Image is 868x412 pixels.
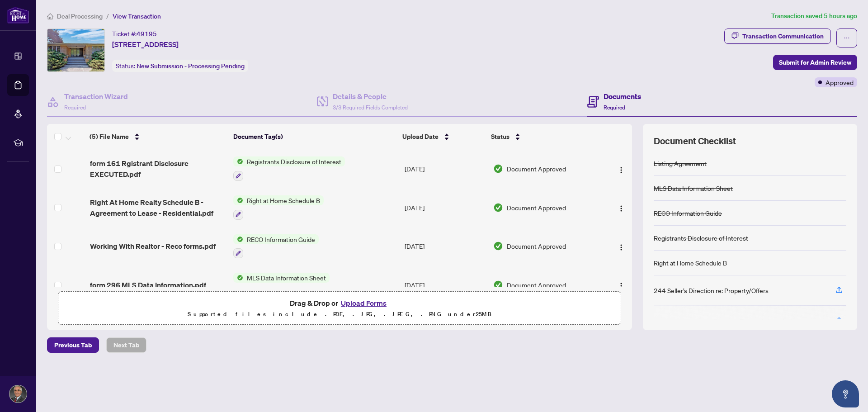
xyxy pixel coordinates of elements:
[112,60,248,72] div: Status:
[604,104,625,111] span: Required
[654,258,727,268] div: Right at Home Schedule B
[233,195,324,220] button: Status IconRight at Home Schedule B
[106,337,146,353] button: Next Tab
[507,241,566,251] span: Document Approved
[137,62,245,70] span: New Submission - Processing Pending
[233,273,330,297] button: Status IconMLS Data Information Sheet
[106,11,109,21] li: /
[618,244,625,251] img: Logo
[779,55,851,70] span: Submit for Admin Review
[614,278,628,292] button: Logo
[47,337,99,353] button: Previous Tab
[112,39,179,50] span: [STREET_ADDRESS]
[233,156,345,181] button: Status IconRegistrants Disclosure of Interest
[333,91,408,102] h4: Details & People
[771,11,857,21] article: Transaction saved 5 hours ago
[654,233,748,243] div: Registrants Disclosure of Interest
[742,29,824,43] div: Transaction Communication
[654,208,722,218] div: RECO Information Guide
[724,28,831,44] button: Transaction Communication
[54,338,92,352] span: Previous Tab
[64,104,86,111] span: Required
[618,166,625,174] img: Logo
[401,265,490,304] td: [DATE]
[618,282,625,289] img: Logo
[113,12,161,20] span: View Transaction
[401,149,490,188] td: [DATE]
[64,91,128,102] h4: Transaction Wizard
[230,124,399,149] th: Document Tag(s)
[399,124,487,149] th: Upload Date
[90,158,226,180] span: form 161 Rgistrant Disclosure EXECUTED.pdf
[9,385,27,403] img: Profile Icon
[243,195,324,205] span: Right at Home Schedule B
[487,124,598,149] th: Status
[654,158,707,168] div: Listing Agreement
[243,234,319,244] span: RECO Information Guide
[614,239,628,253] button: Logo
[90,132,129,142] span: (5) File Name
[507,280,566,290] span: Document Approved
[618,205,625,212] img: Logo
[401,188,490,227] td: [DATE]
[233,234,319,259] button: Status IconRECO Information Guide
[233,195,243,205] img: Status Icon
[401,227,490,266] td: [DATE]
[47,13,53,19] span: home
[58,292,621,325] span: Drag & Drop orUpload FormsSupported files include .PDF, .JPG, .JPEG, .PNG under25MB
[493,164,503,174] img: Document Status
[604,91,641,102] h4: Documents
[844,35,850,41] span: ellipsis
[137,30,157,38] span: 49195
[614,161,628,176] button: Logo
[493,280,503,290] img: Document Status
[233,156,243,166] img: Status Icon
[493,203,503,213] img: Document Status
[507,203,566,213] span: Document Approved
[832,380,859,407] button: Open asap
[826,77,854,87] span: Approved
[654,135,736,147] span: Document Checklist
[773,55,857,70] button: Submit for Admin Review
[243,273,330,283] span: MLS Data Information Sheet
[243,156,345,166] span: Registrants Disclosure of Interest
[90,197,226,218] span: Right At Home Realty Schedule B - Agreement to Lease - Residential.pdf
[86,124,229,149] th: (5) File Name
[90,279,206,290] span: form 296 MLS Data Information.pdf
[233,234,243,244] img: Status Icon
[290,297,389,309] span: Drag & Drop or
[112,28,157,39] div: Ticket #:
[90,241,216,251] span: Working With Realtor - Reco forms.pdf
[507,164,566,174] span: Document Approved
[491,132,509,142] span: Status
[333,104,408,111] span: 3/3 Required Fields Completed
[614,200,628,215] button: Logo
[47,29,104,71] img: IMG-C12349166_1.jpg
[57,12,103,20] span: Deal Processing
[654,183,733,193] div: MLS Data Information Sheet
[64,309,615,320] p: Supported files include .PDF, .JPG, .JPEG, .PNG under 25 MB
[338,297,389,309] button: Upload Forms
[493,241,503,251] img: Document Status
[233,273,243,283] img: Status Icon
[402,132,439,142] span: Upload Date
[7,7,29,24] img: logo
[654,285,769,295] div: 244 Seller’s Direction re: Property/Offers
